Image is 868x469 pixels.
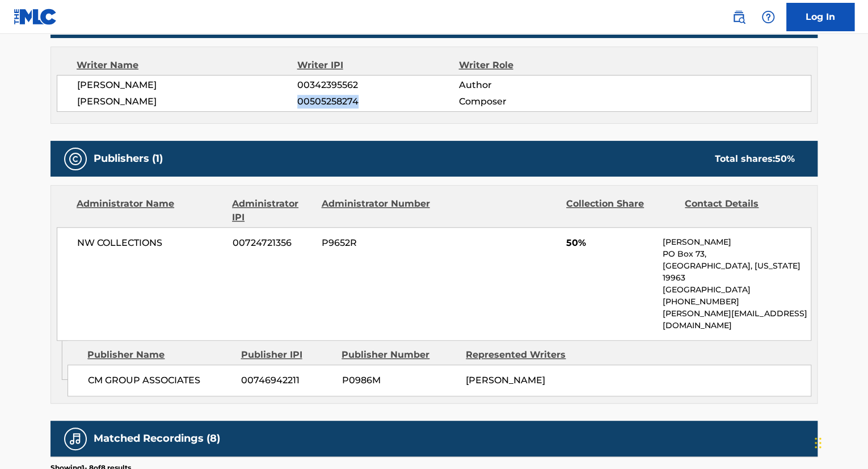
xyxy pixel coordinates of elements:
span: CM GROUP ASSOCIATES [88,374,233,387]
div: Represented Writers [466,348,582,362]
span: 50 % [775,153,795,164]
p: [PERSON_NAME] [663,236,811,248]
span: 00724721356 [233,236,313,250]
span: 50% [566,236,654,250]
div: Publisher IPI [241,348,333,362]
div: Publisher Name [87,348,232,362]
span: P9652R [322,236,432,250]
div: Collection Share [566,197,676,224]
span: [PERSON_NAME] [77,95,297,108]
p: [GEOGRAPHIC_DATA], [US_STATE] 19963 [663,260,811,284]
img: Publishers [69,152,82,166]
p: [PHONE_NUMBER] [663,296,811,308]
span: 00342395562 [297,78,458,92]
div: Contact Details [685,197,795,224]
a: Log In [786,3,854,31]
div: Administrator Number [321,197,431,224]
span: [PERSON_NAME] [466,375,545,386]
div: Administrator Name [77,197,224,224]
div: Help [757,6,779,28]
div: Writer Name [77,58,297,72]
img: MLC Logo [14,9,57,25]
div: Drag [815,426,821,460]
h5: Matched Recordings (8) [94,432,220,445]
div: Writer IPI [297,58,459,72]
p: PO Box 73, [663,248,811,260]
span: Author [458,78,605,92]
span: [PERSON_NAME] [77,78,297,92]
span: NW COLLECTIONS [77,236,224,250]
div: Total shares: [715,152,795,166]
div: Writer Role [458,58,605,72]
img: help [761,10,775,24]
iframe: Chat Widget [811,414,868,469]
span: 00505258274 [297,95,458,108]
span: Composer [458,95,605,108]
a: Public Search [727,6,750,28]
div: Publisher Number [342,348,457,362]
span: P0986M [342,374,457,387]
p: [GEOGRAPHIC_DATA] [663,284,811,296]
img: Matched Recordings [69,432,82,446]
h5: Publishers (1) [94,152,163,165]
p: [PERSON_NAME][EMAIL_ADDRESS][DOMAIN_NAME] [663,308,811,332]
span: 00746942211 [241,374,333,387]
img: search [732,10,745,24]
div: Administrator IPI [232,197,313,224]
